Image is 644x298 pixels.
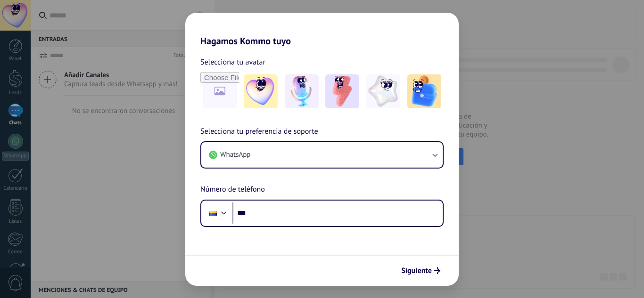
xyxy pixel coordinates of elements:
[401,267,432,274] span: Siguiente
[407,74,441,108] img: -5.jpeg
[200,126,318,138] span: Selecciona tu preferencia de soporte
[201,142,443,168] button: WhatsApp
[185,13,459,47] h2: Hagamos Kommo tuyo
[325,74,359,108] img: -3.jpeg
[200,56,265,68] span: Selecciona tu avatar
[285,74,319,108] img: -2.jpeg
[244,74,278,108] img: -1.jpeg
[204,203,222,223] div: Colombia: + 57
[220,150,250,160] span: WhatsApp
[200,184,265,196] span: Número de teléfono
[366,74,400,108] img: -4.jpeg
[397,263,445,279] button: Siguiente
